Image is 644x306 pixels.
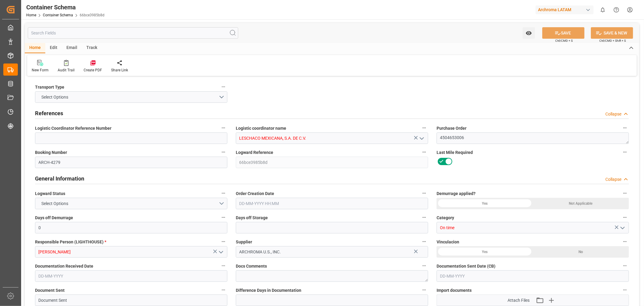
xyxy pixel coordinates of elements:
div: Create PDF [84,67,102,73]
button: Booking Number [219,148,227,156]
div: Container Schema [26,3,104,12]
button: open menu [35,91,227,103]
span: Vinculacion [437,239,459,245]
span: Import documents [437,287,472,294]
span: Attach Files [508,297,530,304]
input: enter supplier [236,246,428,258]
input: Type to search/select [437,222,629,233]
span: Demurrage applied? [437,190,476,197]
div: No [533,246,629,258]
span: Difference Days in Documentation [236,287,301,294]
button: Documentation Received Date [219,262,227,270]
span: Logistic coordinator name [236,125,286,132]
button: Purchase Order [621,124,629,132]
button: Import documents [621,286,629,294]
span: Transport Type [35,84,64,90]
span: Category [437,215,454,221]
div: Edit [45,43,62,53]
button: Last Mile Required [621,148,629,156]
button: Logistic Coordinator Reference Number [219,124,227,132]
span: Booking Number [35,149,67,156]
span: Documentation Received Date [35,263,93,269]
div: Home [25,43,45,53]
button: Logistic coordinator name [420,124,428,132]
button: Category [621,213,629,221]
button: open menu [216,247,225,257]
button: Document Sent [219,286,227,294]
div: Share Link [111,67,128,73]
span: Document Sent [35,287,65,294]
span: Logward Reference [236,149,273,156]
div: Yes [437,246,533,258]
button: Difference Days in Documentation [420,286,428,294]
button: SAVE [542,27,585,39]
input: DD-MM-YYYY [35,270,227,282]
div: Collapse [605,176,621,183]
a: Container Schema [43,13,73,17]
span: Select Options [39,200,72,207]
button: open menu [417,134,426,143]
span: Last Mile Required [437,149,473,156]
button: Documentation Sent Date (CB) [621,262,629,270]
span: Documentation Sent Date (CB) [437,263,495,269]
button: Vinculacion [621,238,629,246]
span: Logistic Coordinator Reference Number [35,125,111,132]
span: Order Creation Date [236,190,274,197]
div: Audit Trail [58,67,75,73]
div: Track [82,43,102,53]
button: Docs Comments [420,262,428,270]
h2: General Information [35,174,84,183]
span: Logward Status [35,190,65,197]
span: Supplier [236,239,252,245]
span: Ctrl/CMD + Shift + S [599,38,626,43]
button: Help Center [610,3,623,17]
span: Docs Comments [236,263,267,269]
div: Email [62,43,82,53]
button: open menu [35,198,227,209]
span: Select Options [39,94,72,100]
button: Archroma LATAM [536,4,596,15]
div: Yes [437,198,533,209]
button: Transport Type [219,83,227,91]
div: Not Applicable [533,198,629,209]
button: SAVE & NEW [591,27,633,39]
a: Home [26,13,36,17]
input: Search Fields [28,27,238,39]
span: Days off Demurrage [35,215,73,221]
button: open menu [618,223,627,233]
div: Archroma LATAM [536,5,594,14]
h2: References [35,109,63,117]
span: Responsible Person (LIGHTHOUSE) [35,239,106,245]
input: DD-MM-YYYY HH:MM [236,198,428,209]
button: Days off Storage [420,213,428,221]
input: DD-MM-YYYY [437,270,629,282]
input: Type to search/select [35,246,227,258]
button: Logward Reference [420,148,428,156]
span: Purchase Order [437,125,466,132]
button: Demurrage applied? [621,189,629,197]
span: Ctrl/CMD + S [555,38,573,43]
div: New Form [32,67,49,73]
button: Supplier [420,238,428,246]
button: Order Creation Date [420,189,428,197]
button: open menu [523,27,535,39]
button: Logward Status [219,189,227,197]
div: Collapse [605,111,621,117]
textarea: 4504653006 [437,132,629,144]
button: Responsible Person (LIGHTHOUSE) * [219,238,227,246]
span: Days off Storage [236,215,268,221]
button: show 0 new notifications [596,3,610,17]
button: Days off Demurrage [219,213,227,221]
